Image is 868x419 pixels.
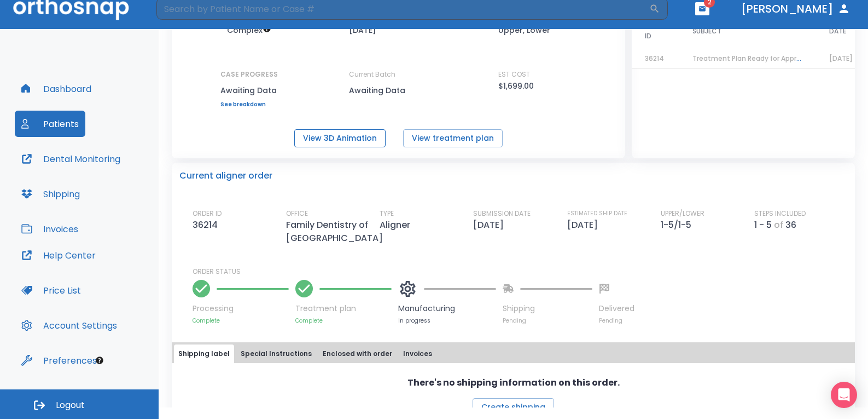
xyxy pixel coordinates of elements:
button: Dental Monitoring [15,146,127,172]
p: Family Dentistry of [GEOGRAPHIC_DATA] [286,219,387,245]
div: Tooltip anchor [95,355,104,365]
span: ORDER ID [645,21,666,41]
p: Current Batch [349,70,447,79]
span: Logout [56,399,85,411]
div: tabs [174,345,853,363]
span: Up to 50 Steps (100 aligners) [227,25,271,36]
button: Enclosed with order [318,345,397,363]
p: CASE PROGRESS [220,70,278,79]
p: ORDER STATUS [193,267,847,277]
p: OFFICE [286,209,308,219]
p: TYPE [380,209,394,219]
p: 1 - 5 [754,219,772,232]
p: Delivered [599,303,634,314]
button: Invoices [399,345,436,363]
p: [DATE] [473,219,508,232]
p: There's no shipping information on this order. [407,376,620,389]
p: [DATE] [349,24,376,37]
p: $1,699.00 [498,79,534,93]
a: See breakdown [220,101,278,108]
p: ESTIMATED SHIP DATE [567,209,627,219]
button: Price List [15,277,88,303]
button: View treatment plan [403,129,503,147]
p: Processing [193,303,289,314]
p: UPPER/LOWER [661,209,704,219]
span: Treatment Plan Ready for Approval! [692,54,813,63]
p: Complete [295,317,392,325]
p: Awaiting Data [220,84,278,97]
span: SUBJECT [692,26,721,36]
p: STEPS INCLUDED [754,209,806,219]
span: 36214 [645,54,664,63]
p: Complete [193,317,289,325]
p: Aligner [380,219,415,232]
p: of [774,219,783,232]
p: Pending [503,317,592,325]
button: Account Settings [15,312,124,338]
p: EST COST [498,70,530,79]
p: Pending [599,317,634,325]
button: Special Instructions [236,345,316,363]
button: Dashboard [15,76,98,102]
button: Help Center [15,242,102,268]
p: Shipping [503,303,592,314]
p: Upper, Lower [498,24,550,37]
p: Awaiting Data [349,84,447,97]
p: SUBMISSION DATE [473,209,531,219]
button: Create shipping [473,398,554,416]
button: Patients [15,111,85,137]
p: 1-5/1-5 [661,219,696,232]
p: Current aligner order [179,169,272,182]
span: [DATE] [829,54,853,63]
button: View 3D Animation [294,129,386,147]
p: 36 [785,219,796,232]
button: Shipping label [174,345,234,363]
button: Preferences [15,347,103,374]
p: ORDER ID [193,209,222,219]
p: In progress [398,317,496,325]
p: 36214 [193,219,222,232]
p: Manufacturing [398,303,496,314]
button: Invoices [15,216,85,242]
p: Treatment plan [295,303,392,314]
button: Shipping [15,181,86,207]
p: [DATE] [567,219,602,232]
div: Open Intercom Messenger [831,382,857,408]
span: DATE [829,26,846,36]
